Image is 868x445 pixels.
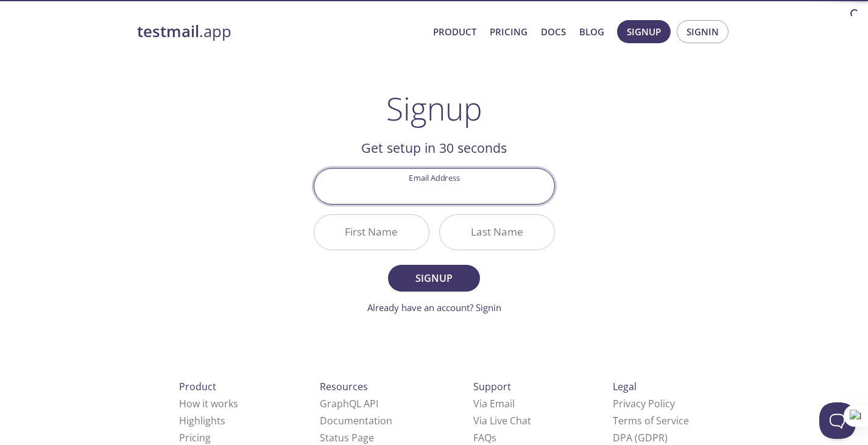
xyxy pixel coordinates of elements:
iframe: Help Scout Beacon - Open [819,402,856,439]
a: Via Email [473,397,515,410]
a: Pricing [179,431,211,444]
a: Documentation [320,414,392,427]
span: Product [179,380,216,393]
span: Resources [320,380,368,393]
a: Pricing [490,24,528,40]
span: s [492,431,496,444]
a: Blog [579,24,604,40]
a: Already have an account? Signin [367,301,501,314]
a: Privacy Policy [613,397,675,410]
a: DPA (GDPR) [613,431,668,444]
button: Signin [677,20,729,43]
a: Docs [541,24,566,40]
a: Terms of Service [613,414,689,427]
span: Signin [686,24,719,40]
span: Legal [613,380,637,393]
a: Product [433,24,476,40]
a: How it works [179,397,238,410]
a: GraphQL API [320,397,378,410]
a: Highlights [179,414,225,427]
span: Support [473,380,511,393]
span: Signup [627,24,661,40]
a: Via Live Chat [473,414,531,427]
h2: Get setup in 30 seconds [314,138,555,158]
a: Status Page [320,431,374,444]
a: FAQ [473,431,496,444]
button: Signup [617,20,671,43]
h1: Signup [386,90,482,127]
button: Signup [388,265,479,292]
strong: testmail [137,21,199,42]
a: testmail.app [137,21,423,42]
span: Signup [401,270,466,287]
